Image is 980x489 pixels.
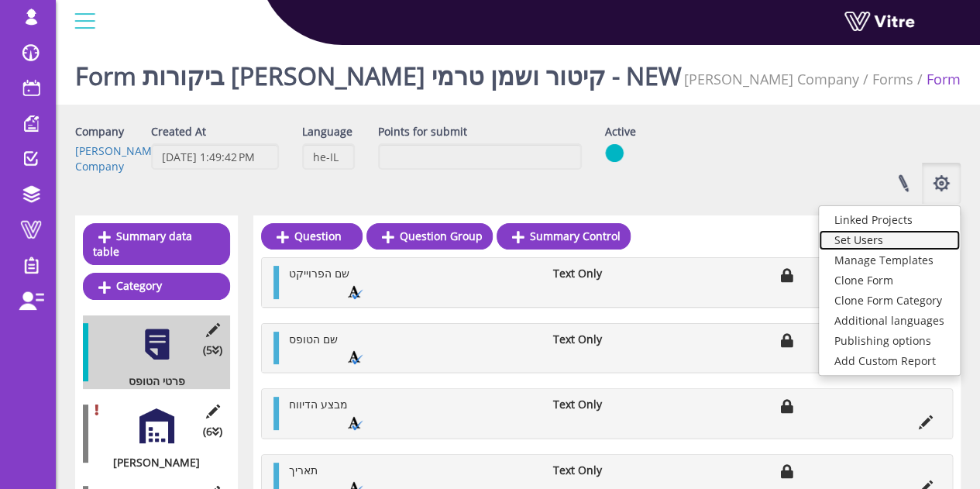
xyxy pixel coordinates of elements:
a: Question Group [366,223,493,250]
h1: Form ביקורות [PERSON_NAME] קיטור ושמן טרמי - NEW [75,39,682,105]
label: Company [75,124,124,139]
a: [PERSON_NAME] Company [75,143,162,174]
a: [PERSON_NAME] Company [684,70,859,88]
li: Text Only [545,397,644,412]
span: מבצע הדיווח [289,397,348,412]
a: Forms [872,70,913,88]
a: Publishing options [819,331,960,351]
li: Text Only [545,332,644,347]
span: תאריך [289,463,318,477]
img: yes [605,143,624,163]
a: Summary data table [83,223,230,265]
a: Clone Form Category [819,291,960,311]
a: Manage Templates [819,250,960,270]
div: [PERSON_NAME] [83,455,218,470]
a: Category [83,273,230,299]
li: Text Only [545,266,644,281]
a: Additional languages [819,311,960,331]
a: Add Custom Report [819,351,960,371]
a: Clone Form [819,270,960,291]
a: Summary Control [497,223,631,250]
a: Question [261,223,363,250]
span: שם הפרוייקט [289,266,349,281]
span: (5 ) [203,343,222,358]
span: (6 ) [203,424,222,439]
label: Created At [151,124,206,139]
a: Set Users [819,230,960,250]
div: פרטי הטופס [83,374,218,389]
li: Text Only [545,463,644,478]
label: Points for submit [378,124,467,139]
label: Language [302,124,352,139]
li: Form [913,70,961,90]
a: Linked Projects [819,210,960,230]
span: שם הטופס [289,332,338,346]
label: Active [605,124,636,139]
